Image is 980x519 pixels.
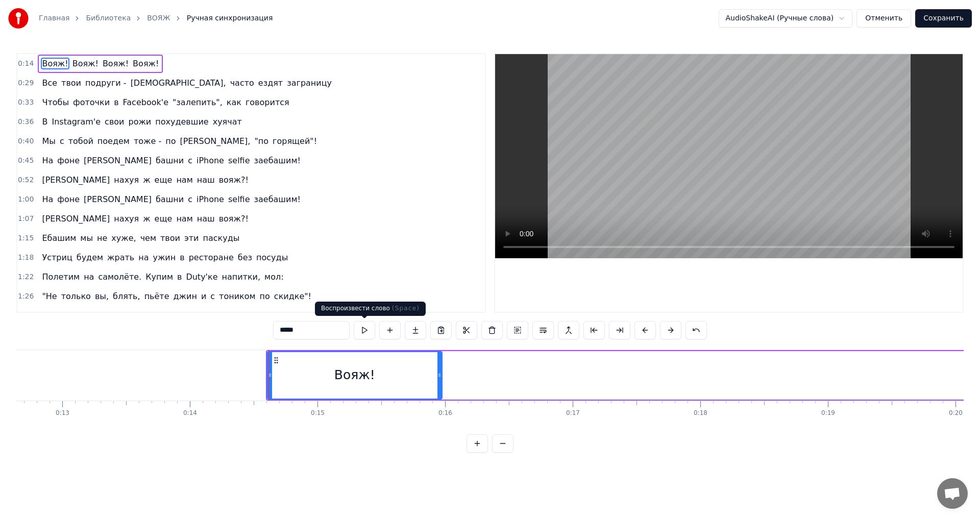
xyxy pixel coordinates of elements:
span: ресторане [188,252,235,263]
div: 0:17 [566,409,580,417]
span: На [41,155,54,166]
span: пьёте [143,290,170,302]
span: [PERSON_NAME] [83,193,153,205]
span: башни [155,310,185,322]
span: 1:26 [18,291,34,302]
span: фоне [56,193,81,205]
span: 0:40 [18,136,34,146]
span: заебашим! [253,310,302,322]
span: подруги - [84,77,128,89]
div: 0:16 [438,409,452,417]
span: тоником [218,290,257,302]
span: и [200,290,207,302]
span: наш [196,174,216,186]
span: не [96,232,108,244]
span: Все [41,77,58,89]
span: 0:52 [18,175,34,185]
span: только [60,290,92,302]
span: Вояж! [102,58,130,69]
span: еще [154,174,174,186]
span: На [41,193,54,205]
span: selfie [227,193,251,205]
span: Мы [41,135,56,147]
span: c [187,310,193,322]
span: эти [183,232,200,244]
span: "по [253,135,269,147]
span: ужин [152,252,177,263]
span: напитки, [221,271,262,283]
span: паскуды [202,232,240,244]
span: ж [142,174,151,186]
span: еще [154,213,174,225]
span: [PERSON_NAME] [83,155,153,166]
span: поедем [96,135,131,147]
span: 1:15 [18,233,34,243]
span: заебашим! [253,193,302,205]
div: 0:19 [821,409,835,417]
span: selfie [227,310,251,322]
span: посуды [255,252,289,263]
span: заебашим! [253,155,302,166]
span: по [164,135,177,147]
div: Открытый чат [937,478,968,509]
span: мы [79,232,94,244]
span: 0:14 [18,59,34,69]
span: в [179,252,185,263]
span: тоже - [133,135,162,147]
span: фоне [56,155,81,166]
span: хуже, [110,232,137,244]
span: 1:22 [18,272,34,282]
span: нахуя [113,174,140,186]
span: нам [175,174,193,186]
button: Сохранить [915,9,972,28]
span: по [259,290,271,302]
span: в [113,96,119,108]
button: Отменить [856,9,911,28]
span: на [83,271,95,283]
span: заграницу [286,77,333,89]
span: 1:00 [18,194,34,205]
span: с [209,290,216,302]
span: вояж?! [218,213,250,225]
span: 1:31 [18,311,34,321]
span: в [176,271,183,283]
div: Воспроизвести слово [315,302,426,316]
span: ж [142,213,151,225]
span: на [137,252,150,263]
span: Duty'ке [185,271,218,283]
a: Главная [39,13,69,23]
span: Полетим [41,271,81,283]
img: youka [8,8,29,29]
span: с [59,135,65,147]
div: 0:20 [949,409,963,417]
span: горящей"! [272,135,318,147]
span: твои [159,232,181,244]
span: без [237,252,253,263]
span: джин [173,290,198,302]
span: В [41,116,48,128]
span: Ебашим [41,232,77,244]
span: Instagram'e [51,116,102,128]
span: башни [155,193,185,205]
span: свои [104,116,125,128]
span: 0:33 [18,97,34,108]
span: [PERSON_NAME] [83,310,153,322]
span: блять, [112,290,141,302]
div: 0:14 [183,409,197,417]
span: iPhone [195,193,225,205]
span: Устриц [41,252,73,263]
div: 0:15 [311,409,325,417]
span: башни [155,155,185,166]
span: 0:29 [18,78,34,88]
div: Вояж! [334,365,375,385]
span: selfie [227,155,251,166]
nav: breadcrumb [39,13,273,23]
span: чем [139,232,157,244]
span: как [226,96,242,108]
span: Facebook'e [122,96,169,108]
span: Чтобы [41,96,70,108]
span: похудевшие [154,116,209,128]
span: нахуя [113,213,140,225]
span: твои [60,77,82,89]
span: [PERSON_NAME] [41,213,111,225]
